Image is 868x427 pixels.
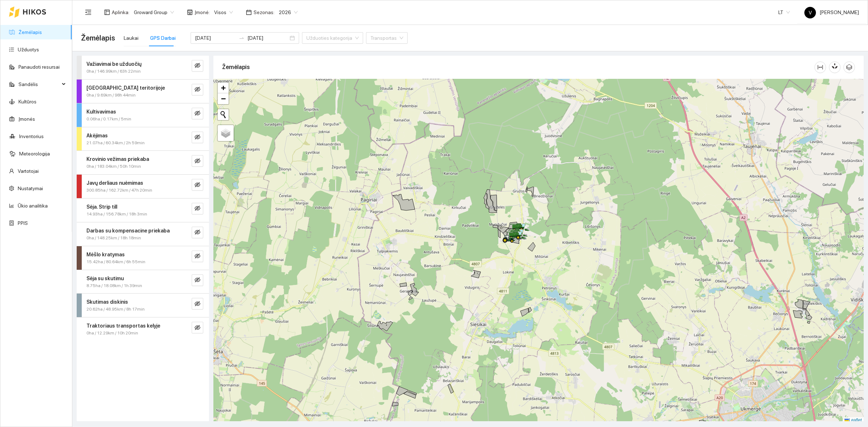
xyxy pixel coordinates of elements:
a: Ūkio analitika [18,203,48,209]
button: eye-invisible [192,108,203,119]
strong: Kultivavimas [86,109,116,115]
span: V [809,7,812,18]
a: Vartotojai [18,168,39,174]
strong: Skutimas diskinis [86,299,128,305]
div: Kultivavimas0.06ha / 0.17km / 5mineye-invisible [77,103,209,127]
a: Įmonės [18,116,35,122]
strong: [GEOGRAPHIC_DATA] teritorijoje [86,85,165,91]
a: Nustatymai [18,185,43,191]
div: [GEOGRAPHIC_DATA] teritorijoje0ha / 9.69km / 98h 44mineye-invisible [77,80,209,103]
span: 0ha / 146.99km / 63h 22min [86,68,141,75]
button: eye-invisible [192,322,203,333]
a: Žemėlapis [18,29,42,35]
strong: Akėjimas [86,133,108,138]
span: eye-invisible [195,301,200,308]
button: eye-invisible [192,84,203,95]
span: eye-invisible [195,325,200,332]
div: GPS Darbai [150,34,176,42]
span: menu-fold [85,9,92,16]
span: eye-invisible [195,182,200,189]
button: eye-invisible [192,203,203,214]
a: Zoom out [218,93,229,104]
span: eye-invisible [195,134,200,141]
button: eye-invisible [192,298,203,309]
button: eye-invisible [192,227,203,238]
span: eye-invisible [195,86,200,93]
span: 2026 [279,7,298,18]
strong: Traktoriaus transportas kelyje [86,323,160,329]
button: eye-invisible [192,132,203,143]
span: 0ha / 183.04km / 50h 10min [86,163,141,170]
span: Žemėlapis [81,32,115,44]
div: Važiavimai be užduočių0ha / 146.99km / 63h 22mineye-invisible [77,56,209,79]
span: eye-invisible [195,277,200,284]
span: 15.42ha / 80.64km / 6h 55min [86,259,145,265]
span: eye-invisible [195,205,200,212]
span: eye-invisible [195,158,200,165]
a: Panaudoti resursai [18,64,60,70]
button: eye-invisible [192,179,203,191]
span: 8.75ha / 18.08km / 1h 39min [86,282,142,289]
div: Sėja. Strip till14.93ha / 156.78km / 18h 3mineye-invisible [77,198,209,222]
button: eye-invisible [192,251,203,262]
div: Traktoriaus transportas kelyje0ha / 12.29km / 10h 20mineye-invisible [77,317,209,341]
span: − [221,94,226,103]
strong: Mėšlo kratymas [86,252,125,257]
span: eye-invisible [195,63,200,69]
div: Darbas su kompensacine priekaba0ha / 148.25km / 18h 18mineye-invisible [77,222,209,246]
span: 0ha / 9.69km / 98h 44min [86,92,136,99]
div: Javų derliaus nuėmimas300.85ha / 162.72km / 47h 20mineye-invisible [77,175,209,198]
button: eye-invisible [192,60,203,72]
div: Krovinio vežimas priekaba0ha / 183.04km / 50h 10mineye-invisible [77,151,209,174]
a: Užduotys [18,47,39,52]
span: Sandėlis [18,77,60,91]
div: Žemėlapis [222,57,814,77]
span: Sezonas : [254,8,275,16]
span: to [239,35,244,41]
span: 0ha / 12.29km / 10h 20min [86,330,138,337]
input: Pabaigos data [247,34,288,42]
span: 21.07ha / 60.34km / 2h 59min [86,140,145,146]
span: Įmonė : [195,8,210,16]
span: LT [778,7,790,18]
span: 0ha / 148.25km / 18h 18min [86,235,141,242]
a: Leaflet [844,418,862,423]
input: Pradžios data [195,34,236,42]
span: [PERSON_NAME] [804,9,859,15]
a: Zoom in [218,82,229,93]
span: 20.62ha / 48.95km / 8h 17min [86,306,145,313]
div: Laukai [124,34,139,42]
span: eye-invisible [195,253,200,260]
a: Kultūros [18,99,37,104]
strong: Darbas su kompensacine priekaba [86,228,170,234]
a: Meteorologija [19,151,50,157]
span: 300.85ha / 162.72km / 47h 20min [86,187,152,194]
span: Aplinka : [112,8,129,16]
span: Groward Group [134,7,174,18]
strong: Sėja su skutimu [86,276,124,281]
button: eye-invisible [192,274,203,286]
span: eye-invisible [195,229,200,236]
span: shop [187,9,193,15]
div: Sėja su skutimu8.75ha / 18.08km / 1h 39mineye-invisible [77,270,209,294]
strong: Javų derliaus nuėmimas [86,180,143,186]
button: eye-invisible [192,155,203,167]
span: 14.93ha / 156.78km / 18h 3min [86,211,147,218]
div: Akėjimas21.07ha / 60.34km / 2h 59mineye-invisible [77,127,209,151]
button: column-width [814,61,826,73]
a: Inventorius [19,133,44,139]
strong: Važiavimai be užduočių [86,61,141,67]
span: calendar [246,9,252,15]
span: swap-right [239,35,244,41]
a: Layers [218,125,234,141]
a: PPIS [18,220,28,226]
strong: Sėja. Strip till [86,204,117,210]
button: Initiate a new search [218,109,229,120]
div: Mėšlo kratymas15.42ha / 80.64km / 6h 55mineye-invisible [77,246,209,270]
span: eye-invisible [195,110,200,117]
span: 0.06ha / 0.17km / 5min [86,116,131,123]
span: column-width [815,64,826,70]
button: menu-fold [81,5,95,20]
span: layout [104,9,110,15]
span: Visos [214,7,233,18]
